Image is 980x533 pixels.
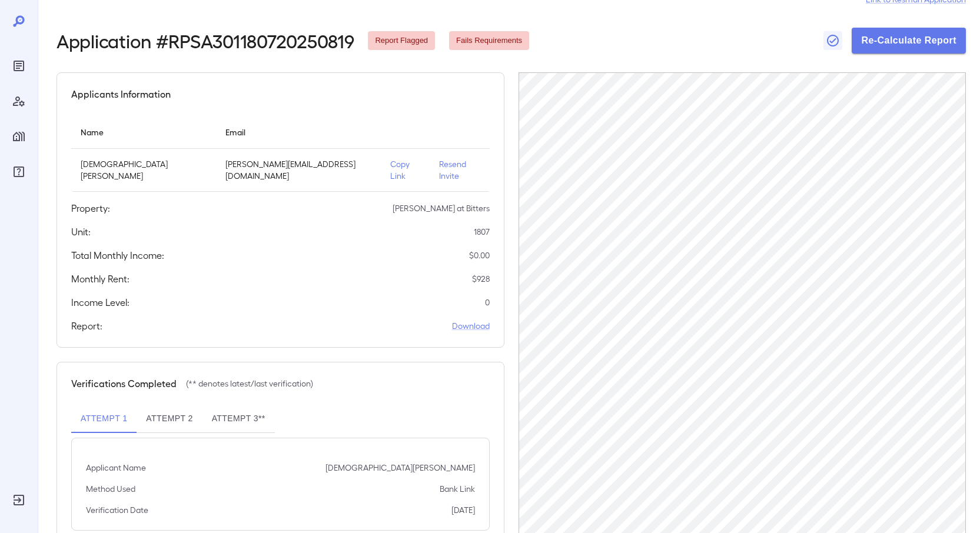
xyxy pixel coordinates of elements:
p: [DATE] [451,504,475,516]
div: FAQ [9,162,28,181]
h5: Monthly Rent: [71,272,129,286]
p: Bank Link [440,483,475,495]
span: Fails Requirements [449,35,529,46]
h5: Income Level: [71,295,129,309]
h5: Total Monthly Income: [71,248,164,262]
h2: Application # RPSA301180720250819 [57,30,354,51]
p: $ 0.00 [469,249,490,261]
p: [PERSON_NAME][EMAIL_ADDRESS][DOMAIN_NAME] [225,158,371,182]
h5: Verifications Completed [71,377,177,391]
a: Download [452,320,490,332]
p: Resend Invite [439,158,480,182]
button: Re-Calculate Report [852,28,966,54]
button: Attempt 2 [137,405,202,433]
div: Manage Properties [9,127,28,146]
p: [PERSON_NAME] at Bitters [393,202,490,214]
p: 1807 [474,226,490,238]
button: Close Report [823,31,842,50]
p: [DEMOGRAPHIC_DATA][PERSON_NAME] [81,158,207,182]
h5: Property: [71,201,110,215]
button: Attempt 1 [71,405,137,433]
h5: Report: [71,319,102,333]
p: Verification Date [86,504,148,516]
div: Reports [9,56,28,75]
div: Log Out [9,491,28,509]
table: simple table [71,115,490,192]
p: (** denotes latest/last verification) [186,378,313,389]
button: Attempt 3** [202,405,275,433]
p: Applicant Name [86,462,146,474]
th: Name [71,115,216,149]
span: Report Flagged [368,35,435,46]
h5: Applicants Information [71,87,171,101]
p: 0 [485,297,490,308]
p: $ 928 [472,273,490,285]
h5: Unit: [71,225,91,239]
div: Manage Users [9,92,28,111]
p: Method Used [86,483,135,495]
p: Copy Link [390,158,420,182]
th: Email [216,115,381,149]
p: [DEMOGRAPHIC_DATA][PERSON_NAME] [325,462,475,474]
